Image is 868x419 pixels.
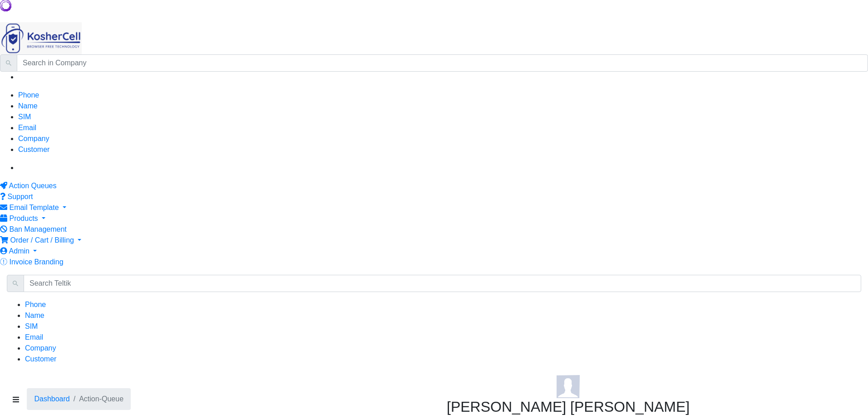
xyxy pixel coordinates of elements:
span: Email Template [9,204,59,211]
a: Name [18,102,38,110]
a: Email [18,124,36,132]
span: Order / Cart / Billing [10,236,74,244]
a: Name [25,312,44,319]
input: Search in Company [17,54,868,72]
span: Support [7,193,33,200]
a: Phone [18,91,39,99]
span: Action Queues [9,182,57,190]
a: Email [25,333,43,341]
li: Action-Queue [70,394,123,404]
a: Dashboard [34,395,69,403]
a: Customer [18,146,49,153]
a: SIM [18,113,31,121]
h2: [PERSON_NAME] [PERSON_NAME] [447,398,690,415]
a: Phone [25,301,46,308]
input: Search Teltik [24,275,861,292]
a: Company [18,135,49,142]
a: Customer [25,355,56,363]
a: Company [25,344,56,352]
nav: breadcrumb [7,388,427,417]
span: Products [9,214,38,222]
span: Admin [9,247,30,255]
a: SIM [25,322,38,330]
span: Invoice Branding [9,258,63,266]
span: Ban Management [9,225,66,233]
